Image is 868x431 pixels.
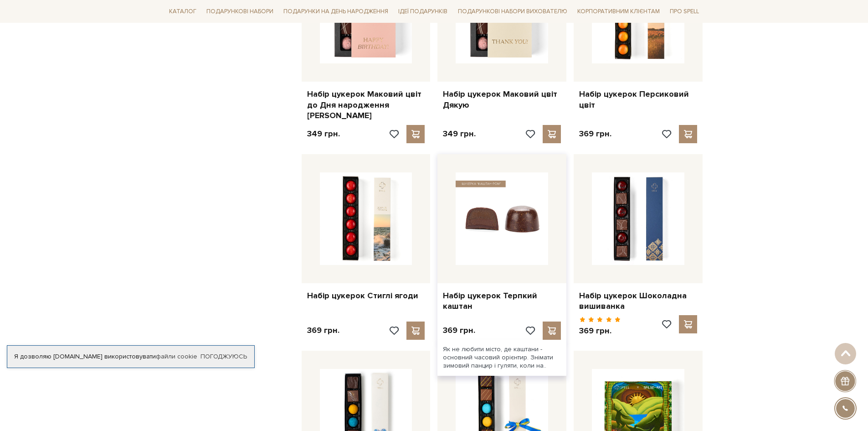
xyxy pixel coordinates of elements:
p: 349 грн. [307,129,340,139]
a: Каталог [165,5,200,19]
a: Набір цукерок Терпкий каштан [443,291,561,312]
a: Про Spell [666,5,703,19]
img: Набір цукерок Терпкий каштан [456,172,548,265]
a: Набір цукерок Шоколадна вишиванка [579,291,697,312]
p: 369 грн. [307,325,339,336]
a: Подарункові набори вихователю [454,4,571,19]
a: Подарункові набори [203,5,277,19]
a: Набір цукерок Персиковий цвіт [579,89,697,110]
a: Погоджуюсь [200,353,247,361]
a: Корпоративним клієнтам [574,4,663,19]
p: 369 грн. [579,326,621,336]
a: Подарунки на День народження [280,5,392,19]
p: 369 грн. [579,129,611,139]
a: Ідеї подарунків [395,5,451,19]
a: Набір цукерок Стиглі ягоди [307,291,425,301]
div: Я дозволяю [DOMAIN_NAME] використовувати [7,353,254,361]
a: файли cookie [156,353,197,360]
a: Набір цукерок Маковий цвіт Дякую [443,89,561,110]
div: Як не любити місто, де каштани - основний часовий орієнтир. Знімати зимовий панцир і гуляти, коли... [437,340,566,376]
a: Набір цукерок Маковий цвіт до Дня народження [PERSON_NAME] [307,89,425,121]
p: 369 грн. [443,325,475,336]
p: 349 грн. [443,129,476,139]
